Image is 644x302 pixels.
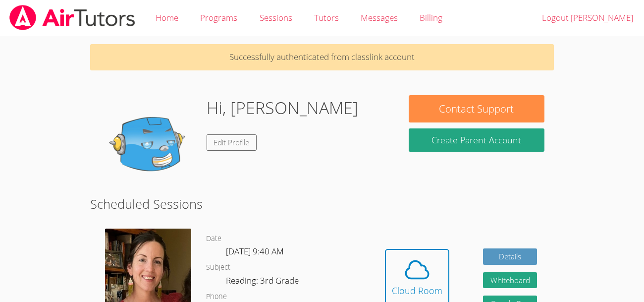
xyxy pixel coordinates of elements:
[8,5,136,30] img: airtutors_banner-c4298cdbf04f3fff15de1276eac7730deb9818008684d7c2e4769d2f7ddbe033.png
[226,274,301,291] dd: Reading: 3rd Grade
[100,95,199,194] img: default.png
[392,284,442,298] div: Cloud Room
[361,12,398,23] span: Messages
[483,248,537,265] a: Details
[207,134,257,151] a: Edit Profile
[409,95,545,122] button: Contact Support
[206,233,221,245] dt: Date
[207,95,358,121] h1: Hi, [PERSON_NAME]
[483,272,537,289] button: Whiteboard
[206,261,230,274] dt: Subject
[409,128,545,152] button: Create Parent Account
[90,194,554,213] h2: Scheduled Sessions
[90,44,554,70] p: Successfully authenticated from classlink account
[226,245,284,257] span: [DATE] 9:40 AM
